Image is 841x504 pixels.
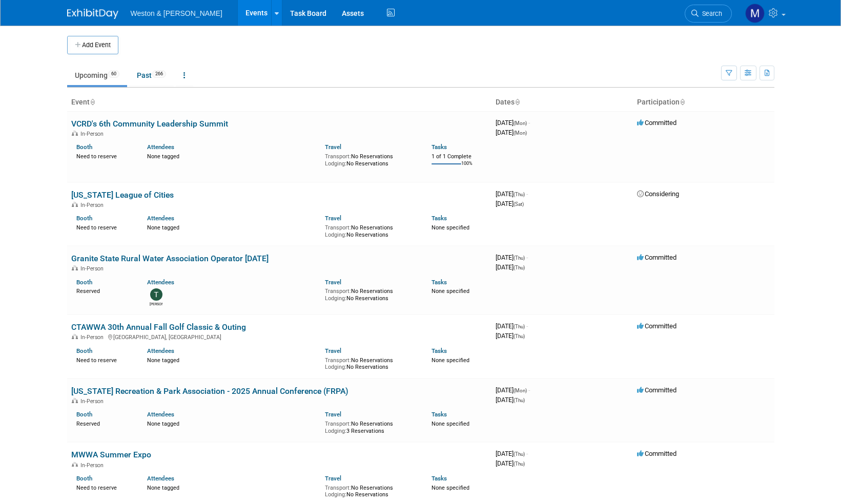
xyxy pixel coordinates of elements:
[71,119,228,129] a: VCRD's 6th Community Leadership Summit
[76,355,132,364] div: Need to reserve
[71,386,348,396] a: [US_STATE] Recreation & Park Association - 2025 Annual Conference (FRPA)
[325,143,341,151] a: Travel
[637,190,679,198] span: Considering
[496,190,528,198] span: [DATE]
[80,265,107,272] span: In-Person
[637,119,676,127] span: Committed
[496,200,524,207] span: [DATE]
[432,153,487,160] div: 1 of 1 Complete
[680,98,685,106] a: Sort by Participation Type
[76,347,92,354] a: Booth
[432,347,447,354] a: Tasks
[72,131,78,136] img: In-Person Event
[637,386,676,394] span: Committed
[637,254,676,261] span: Committed
[108,70,119,78] span: 60
[325,421,351,427] span: Transport:
[325,153,351,160] span: Transport:
[325,485,351,491] span: Transport:
[76,279,92,286] a: Booth
[71,322,246,332] a: CTAWWA 30th Annual Fall Golf Classic & Outing
[152,70,166,78] span: 266
[71,254,269,263] a: Granite State Rural Water Association Operator [DATE]
[76,151,132,160] div: Need to reserve
[76,143,92,151] a: Booth
[685,5,732,23] a: Search
[147,279,174,286] a: Attendees
[514,451,525,457] span: (Thu)
[325,347,341,354] a: Travel
[514,333,525,339] span: (Thu)
[76,286,132,295] div: Reserved
[325,279,341,286] a: Travel
[71,190,174,200] a: [US_STATE] League of Cities
[76,222,132,232] div: Need to reserve
[432,288,469,295] span: None specified
[496,322,528,330] span: [DATE]
[325,222,416,238] div: No Reservations No Reservations
[461,161,473,175] td: 100%
[147,143,174,151] a: Attendees
[325,355,416,371] div: No Reservations No Reservations
[147,482,317,492] div: None tagged
[76,215,92,222] a: Booth
[67,9,118,19] img: ExhibitDay
[325,482,416,498] div: No Reservations No Reservations
[325,224,351,231] span: Transport:
[745,4,765,23] img: Mary Ann Trujillo
[76,411,92,418] a: Booth
[131,9,222,17] span: Weston & [PERSON_NAME]
[150,301,162,307] div: Tom Hydro
[71,332,487,341] div: [GEOGRAPHIC_DATA], [GEOGRAPHIC_DATA]
[514,120,527,126] span: (Mon)
[67,94,491,111] th: Event
[147,355,317,364] div: None tagged
[76,475,92,482] a: Booth
[526,450,528,457] span: -
[526,254,528,261] span: -
[72,462,78,467] img: In-Person Event
[432,215,447,222] a: Tasks
[496,332,525,340] span: [DATE]
[432,411,447,418] a: Tasks
[514,201,524,207] span: (Sat)
[80,334,107,341] span: In-Person
[72,265,78,270] img: In-Person Event
[515,98,520,106] a: Sort by Start Date
[637,450,676,457] span: Committed
[147,411,174,418] a: Attendees
[496,119,530,127] span: [DATE]
[325,286,416,302] div: No Reservations No Reservations
[80,131,107,137] span: In-Person
[526,190,528,198] span: -
[147,215,174,222] a: Attendees
[496,254,528,261] span: [DATE]
[514,397,525,403] span: (Thu)
[325,295,346,302] span: Lodging:
[514,265,525,270] span: (Thu)
[528,386,530,394] span: -
[528,119,530,127] span: -
[325,160,346,167] span: Lodging:
[325,428,346,434] span: Lodging:
[67,66,127,85] a: Upcoming60
[76,482,132,492] div: Need to reserve
[325,215,341,222] a: Travel
[432,485,469,491] span: None specified
[432,357,469,364] span: None specified
[432,421,469,427] span: None specified
[72,202,78,207] img: In-Person Event
[76,418,132,428] div: Reserved
[514,192,525,197] span: (Thu)
[80,398,107,405] span: In-Person
[325,288,351,295] span: Transport:
[325,232,346,238] span: Lodging:
[514,255,525,261] span: (Thu)
[496,450,528,457] span: [DATE]
[147,222,317,232] div: None tagged
[150,288,162,301] img: Tom Hydro
[325,151,416,167] div: No Reservations No Reservations
[514,461,525,467] span: (Thu)
[496,396,525,404] span: [DATE]
[325,364,346,370] span: Lodging:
